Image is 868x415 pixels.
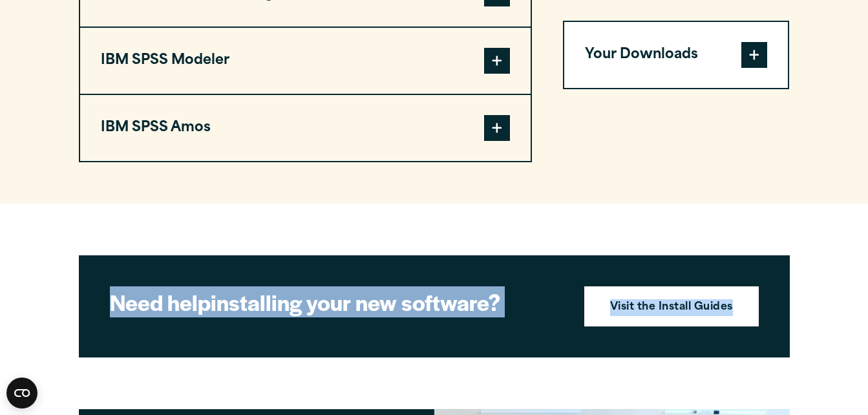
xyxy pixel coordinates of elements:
button: IBM SPSS Modeler [80,28,531,94]
button: Your Downloads [564,22,789,88]
a: Visit the Install Guides [584,286,759,326]
strong: Need help [110,286,211,317]
h2: installing your new software? [110,288,562,317]
button: IBM SPSS Amos [80,95,531,161]
strong: Visit the Install Guides [610,299,733,316]
button: Open CMP widget [6,378,37,409]
svg: CookieBot Widget Icon [6,378,37,409]
div: CookieBot Widget Contents [6,378,37,409]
